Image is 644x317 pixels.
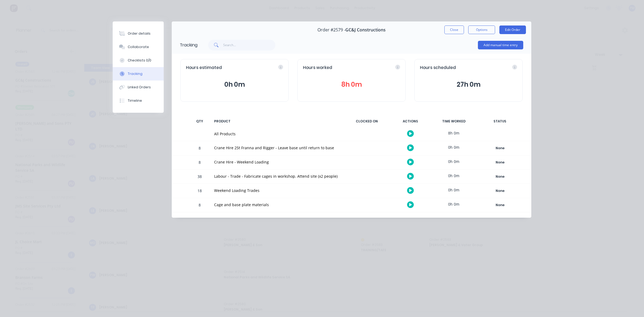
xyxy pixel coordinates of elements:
div: 0h 0m [434,184,474,196]
div: TIME WORKED [434,116,474,127]
button: Checklists 0/0 [113,54,164,67]
div: 8 [192,156,208,169]
button: Timeline [113,94,164,107]
div: QTY [192,116,208,127]
button: Close [444,25,464,34]
div: 8 [192,142,208,155]
span: Hours scheduled [420,65,456,71]
div: CLOCKED ON [347,116,387,127]
button: Edit Order [499,25,526,34]
div: Crane Hire - Weekend Loading [214,159,340,165]
button: None [480,159,519,166]
span: Hours estimated [186,65,222,71]
div: Tracking [180,42,197,48]
div: Tracking [128,71,142,76]
div: Labour - Trade - Fabricate cages in workshop. Attend site (x2 people) [214,173,340,179]
div: STATUS [477,116,523,127]
button: Linked Orders [113,81,164,94]
button: Add manual time entry [478,41,523,49]
button: None [480,187,519,195]
button: Collaborate [113,40,164,54]
button: Tracking [113,67,164,81]
div: 0h 0m [434,155,474,167]
button: None [480,173,519,180]
div: 8h 0m [434,127,474,139]
span: GC&J Constructions [345,27,386,32]
div: Cage and base plate materials [214,202,340,207]
button: 0h 0m [186,79,283,90]
input: Search... [223,40,276,50]
div: None [481,187,519,194]
span: Order #2579 - [317,27,345,32]
div: 38 [192,170,208,184]
button: Order details [113,27,164,40]
div: None [481,202,519,209]
div: None [481,145,519,152]
div: ACTIONS [390,116,430,127]
div: Order details [128,31,151,36]
div: Timeline [128,98,142,103]
div: Checklists 0/0 [128,58,151,63]
div: Collaborate [128,45,149,49]
div: Crane Hire 25t Franna and Rigger - Leave base until return to base [214,145,340,151]
span: Hours worked [303,65,332,71]
div: None [481,173,519,180]
button: 8h 0m [303,79,400,90]
button: None [480,201,519,209]
button: 27h 0m [420,79,517,90]
div: PRODUCT [211,116,343,127]
div: 8 [192,199,208,212]
div: 0h 0m [434,141,474,153]
button: None [480,144,519,152]
div: Linked Orders [128,85,151,90]
div: 0h 0m [434,170,474,182]
div: 0h 0m [434,198,474,210]
div: All Products [214,131,340,137]
div: 18 [192,185,208,198]
button: Options [468,25,495,34]
div: Weekend Loading Trades [214,188,340,193]
div: None [481,159,519,166]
